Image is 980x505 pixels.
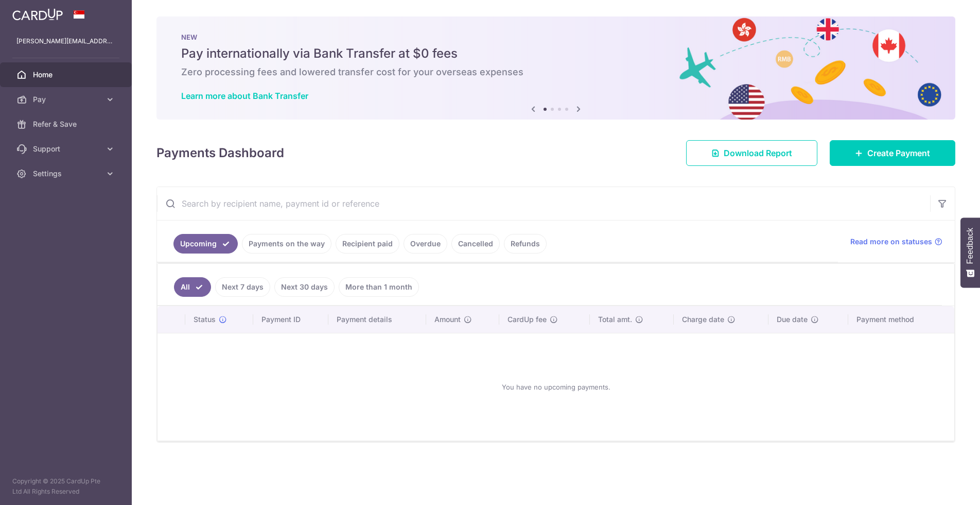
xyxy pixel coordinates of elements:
a: Next 30 days [274,277,335,297]
img: Bank transfer banner [156,16,955,120]
img: CardUp [12,8,63,21]
span: Read more on statuses [850,237,932,247]
span: Total amt. [598,314,632,325]
th: Payment ID [253,306,328,333]
a: All [174,277,211,297]
span: Status [194,314,216,325]
a: Upcoming [173,234,238,254]
h5: Pay internationally via Bank Transfer at $0 fees [181,45,931,62]
input: Search by recipient name, payment id or reference [157,187,930,220]
span: CardUp fee [507,314,547,325]
a: Download Report [686,140,817,166]
a: Recipient paid [336,234,399,254]
a: Next 7 days [215,277,270,297]
a: Create Payment [830,140,955,166]
a: Payments on the way [242,234,331,254]
h6: Zero processing fees and lowered transfer cost for your overseas expenses [181,66,931,78]
a: Overdue [404,234,447,254]
h4: Payments Dashboard [156,144,284,162]
span: Amount [434,314,461,325]
p: NEW [181,33,931,41]
span: Download Report [724,147,792,159]
span: Settings [33,169,101,179]
span: Create Payment [867,147,930,159]
span: Feedback [966,228,975,264]
th: Payment details [328,306,426,333]
a: Cancelled [451,234,500,254]
span: Home [33,70,101,80]
span: Due date [777,314,808,325]
span: Support [33,144,101,154]
span: Charge date [682,314,724,325]
p: [PERSON_NAME][EMAIL_ADDRESS][DOMAIN_NAME] [16,36,115,46]
a: Refunds [504,234,547,254]
a: More than 1 month [339,277,419,297]
button: Feedback - Show survey [960,217,980,288]
a: Read more on statuses [850,237,942,247]
th: Payment method [848,306,954,333]
div: You have no upcoming payments. [170,342,942,432]
span: Pay [33,94,101,105]
a: Learn more about Bank Transfer [181,91,308,101]
span: Refer & Save [33,119,101,129]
